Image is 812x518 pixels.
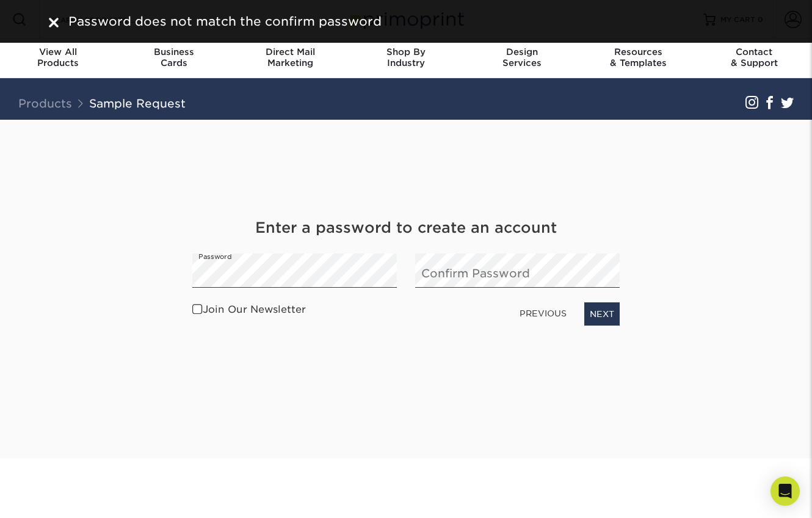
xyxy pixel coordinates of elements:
[580,46,696,57] span: Resources
[116,46,232,68] div: Cards
[580,46,696,68] div: & Templates
[584,302,620,326] a: NEXT
[696,39,812,78] a: Contact& Support
[68,14,382,29] span: Password does not match the confirm password
[696,46,812,57] span: Contact
[464,46,580,57] span: Design
[116,39,232,78] a: BusinessCards
[515,304,571,323] a: PREVIOUS
[770,476,800,506] div: Open Intercom Messenger
[192,217,620,239] h4: Enter a password to create an account
[464,39,580,78] a: DesignServices
[580,39,696,78] a: Resources& Templates
[192,302,306,317] label: Join Our Newsletter
[696,46,812,68] div: & Support
[232,46,348,57] span: Direct Mail
[348,46,464,57] span: Shop By
[348,39,464,78] a: Shop ByIndustry
[232,39,348,78] a: Direct MailMarketing
[232,46,348,68] div: Marketing
[464,46,580,68] div: Services
[348,46,464,68] div: Industry
[89,97,186,110] a: Sample Request
[116,46,232,57] span: Business
[18,97,72,110] a: Products
[3,481,104,514] iframe: Google Customer Reviews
